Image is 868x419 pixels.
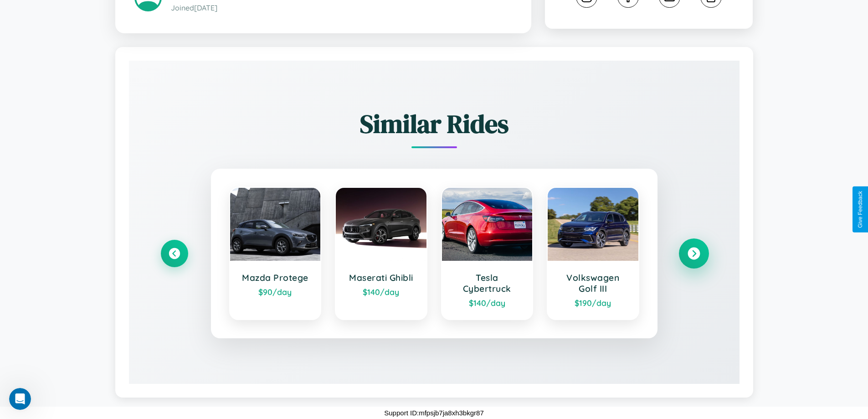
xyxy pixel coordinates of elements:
h3: Volkswagen Golf III [557,272,629,294]
div: $ 140 /day [451,298,524,308]
a: Maserati Ghibli$140/day [335,187,427,320]
p: Support ID: mfpsjb7ja8xh3bkgr87 [384,407,483,419]
a: Mazda Protege$90/day [229,187,322,320]
div: $ 190 /day [557,298,629,308]
div: $ 90 /day [239,287,312,297]
h3: Maserati Ghibli [345,272,417,283]
p: Joined [DATE] [171,1,512,15]
h3: Mazda Protege [239,272,312,283]
div: $ 140 /day [345,287,417,297]
a: Tesla Cybertruck$140/day [441,187,534,320]
h2: Similar Rides [161,106,708,141]
h3: Tesla Cybertruck [451,272,524,294]
div: Give Feedback [857,191,863,228]
a: Volkswagen Golf III$190/day [547,187,639,320]
iframe: Intercom live chat [9,388,31,410]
